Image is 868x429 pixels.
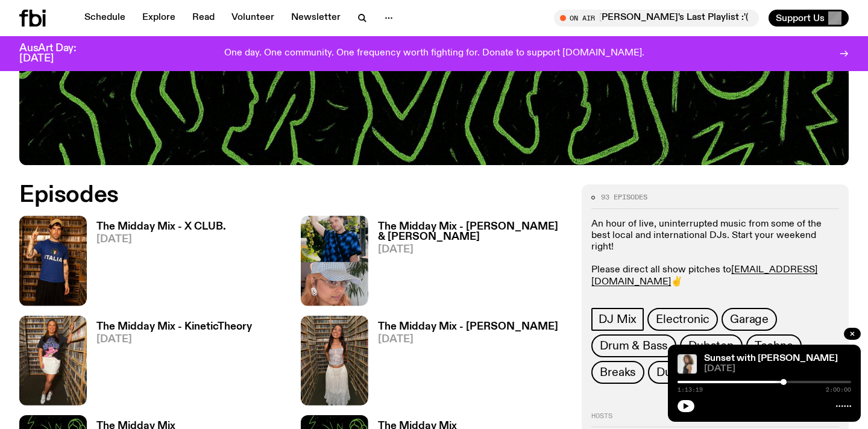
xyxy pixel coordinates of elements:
[96,234,226,245] span: [DATE]
[826,387,851,393] span: 2:00:00
[678,387,703,393] span: 1:13:19
[77,10,133,27] a: Schedule
[647,308,718,331] a: Electronic
[19,43,96,64] h3: AusArt Day: [DATE]
[368,222,568,305] a: The Midday Mix - [PERSON_NAME] & [PERSON_NAME][DATE]
[600,339,668,352] span: Drum & Bass
[96,322,252,332] h3: The Midday Mix - KineticTheory
[224,10,281,27] a: Volunteer
[704,354,838,363] a: Sunset with [PERSON_NAME]
[96,222,226,232] h3: The Midday Mix - X CLUB.
[185,10,222,27] a: Read
[776,13,825,23] span: Support Us
[591,361,644,384] a: Breaks
[656,313,709,326] span: Electronic
[591,413,839,427] h2: Hosts
[591,265,817,286] a: [EMAIL_ADDRESS][DOMAIN_NAME]
[648,361,687,384] a: Dub
[755,339,793,352] span: Techno
[19,184,567,206] h2: Episodes
[378,222,568,242] h3: The Midday Mix - [PERSON_NAME] & [PERSON_NAME]
[378,334,558,345] span: [DATE]
[704,365,851,374] span: [DATE]
[87,222,226,305] a: The Midday Mix - X CLUB.[DATE]
[591,219,839,288] p: An hour of live, uninterrupted music from some of the best local and international DJs. Start you...
[769,10,849,27] button: Support Us
[600,366,636,379] span: Breaks
[87,322,252,406] a: The Midday Mix - KineticTheory[DATE]
[746,334,802,357] a: Techno
[680,334,743,357] a: Dubstep
[284,10,348,27] a: Newsletter
[599,313,637,326] span: DJ Mix
[378,322,558,332] h3: The Midday Mix - [PERSON_NAME]
[678,354,697,374] img: Tangela looks past her left shoulder into the camera with an inquisitive look. She is wearing a s...
[554,10,759,27] button: On AirThe Playlist / [PERSON_NAME]'s Last Playlist :'( w/ [PERSON_NAME], [PERSON_NAME], [PERSON_N...
[96,334,252,345] span: [DATE]
[730,313,769,326] span: Garage
[656,366,678,379] span: Dub
[378,245,568,255] span: [DATE]
[591,334,676,357] a: Drum & Bass
[591,308,644,331] a: DJ Mix
[368,322,558,406] a: The Midday Mix - [PERSON_NAME][DATE]
[601,194,647,201] span: 93 episodes
[224,48,644,59] p: One day. One community. One frequency worth fighting for. Donate to support [DOMAIN_NAME].
[688,339,734,352] span: Dubstep
[722,308,777,331] a: Garage
[135,10,183,27] a: Explore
